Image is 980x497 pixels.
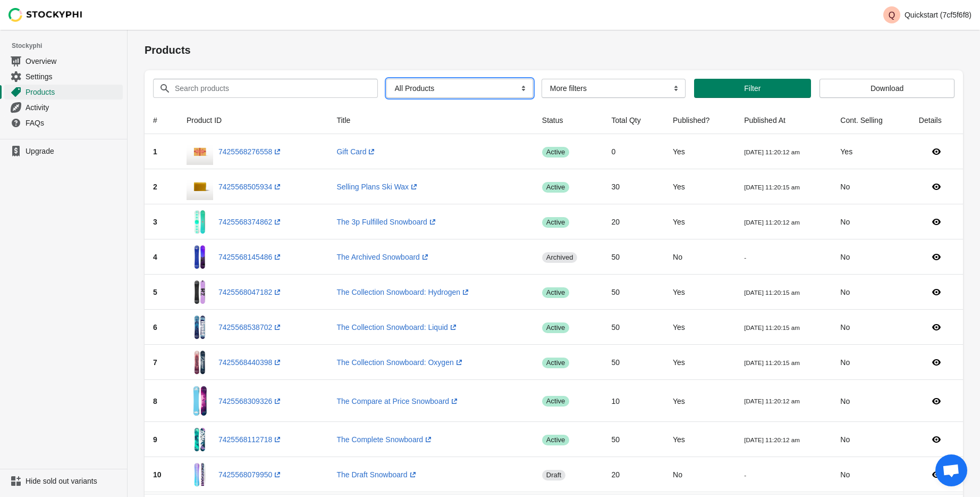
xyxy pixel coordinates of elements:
a: 7425568276558(opens a new window) [218,147,283,156]
td: No [832,345,910,380]
span: active [542,147,569,158]
button: Avatar with initials QQuickstart (7cf5f6f8) [879,4,976,26]
a: FAQs [4,115,123,130]
span: draft [542,470,565,481]
a: The Collection Snowboard: Oxygen(opens a new window) [336,358,464,367]
th: Status [534,106,603,134]
span: FAQs [26,118,121,128]
a: The 3p Fulfilled Snowboard(opens a new window) [336,218,437,226]
span: Stockyphi [12,40,127,51]
a: The Archived Snowboard(opens a new window) [336,253,430,261]
p: Quickstart (7cf5f6f8) [905,11,971,19]
td: Yes [664,422,736,457]
td: 20 [603,204,664,239]
img: Main_b9e0da7f-db89-4d41-83f0-7f417b02831d.jpg [187,209,213,235]
text: Q [889,11,895,20]
td: 50 [603,345,664,380]
span: 8 [153,397,157,405]
span: active [542,435,569,445]
span: Products [26,87,121,97]
span: Hide sold out variants [26,476,121,486]
th: Cont. Selling [832,106,910,134]
span: Activity [26,102,121,113]
td: Yes [664,310,736,345]
td: 50 [603,239,664,275]
td: No [832,457,910,492]
span: Settings [26,71,121,82]
input: Search products [174,79,359,98]
a: Products [4,84,123,100]
th: Published? [664,106,736,134]
th: Published At [736,106,832,134]
small: [DATE] 11:20:15 am [744,289,800,296]
span: 7 [153,358,157,367]
td: No [832,310,910,345]
span: Filter [744,84,761,93]
a: Activity [4,100,123,115]
td: Yes [664,134,736,169]
img: snowboard_sky.png [187,384,213,418]
a: Open chat [935,454,967,486]
th: # [145,106,178,134]
td: Yes [832,134,910,169]
td: 0 [603,134,664,169]
span: Avatar with initials Q [883,6,900,23]
small: - [744,471,746,478]
a: The Collection Snowboard: Liquid(opens a new window) [336,323,458,332]
a: 7425568505934(opens a new window) [218,183,283,191]
span: Download [871,84,903,93]
span: active [542,322,569,333]
img: Main_589fc064-24a2-4236-9eaf-13b2bd35d21d.jpg [187,426,213,453]
a: The Collection Snowboard: Hydrogen(opens a new window) [336,288,471,296]
td: No [664,239,736,275]
a: The Compare at Price Snowboard(opens a new window) [336,397,460,405]
td: Yes [664,275,736,310]
small: [DATE] 11:20:12 am [744,148,800,155]
td: 50 [603,422,664,457]
td: No [832,169,910,204]
small: [DATE] 11:20:15 am [744,184,800,190]
span: 4 [153,253,157,261]
img: Main_b13ad453-477c-4ed1-9b43-81f3345adfd6.jpg [187,314,213,341]
td: 10 [603,380,664,422]
span: 5 [153,288,157,296]
span: active [542,287,569,298]
td: Yes [664,380,736,422]
img: Main_5127218a-8f6c-498f-b489-09242c0fab0a.jpg [187,461,213,488]
small: [DATE] 11:20:12 am [744,219,800,226]
a: The Draft Snowboard(opens a new window) [336,470,418,479]
span: Overview [26,56,121,67]
span: archived [542,252,578,263]
img: Main_d624f226-0a89-4fe1-b333-0d1548b43c06.jpg [187,349,213,376]
a: Selling Plans Ski Wax(opens a new window) [336,183,419,191]
small: [DATE] 11:20:15 am [744,324,800,331]
a: 7425568374862(opens a new window) [218,218,283,226]
td: No [832,380,910,422]
a: Settings [4,69,123,84]
a: Overview [4,53,123,69]
td: 50 [603,275,664,310]
th: Details [910,106,963,134]
th: Total Qty [603,106,664,134]
small: - [744,254,746,261]
img: Main_0a40b01b-5021-48c1-80d1-aa8ab4876d3d.jpg [187,279,213,305]
td: Yes [664,169,736,204]
a: 7425568079950(opens a new window) [218,470,283,479]
span: 3 [153,218,157,226]
a: 7425568440398(opens a new window) [218,358,283,367]
th: Title [328,106,533,134]
td: No [832,422,910,457]
th: Product ID [178,106,328,134]
td: No [832,239,910,275]
img: Main_52f8e304-92d9-4a36-82af-50df8fe31c69.jpg [187,244,213,270]
span: active [542,358,569,368]
span: 2 [153,183,157,191]
a: Hide sold out variants [4,474,123,488]
td: Yes [664,345,736,380]
img: snowboard_wax.png [187,173,213,200]
td: 20 [603,457,664,492]
small: [DATE] 11:20:12 am [744,436,800,443]
button: Download [820,79,954,98]
span: 9 [153,435,157,444]
img: Stockyphi [9,8,83,22]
